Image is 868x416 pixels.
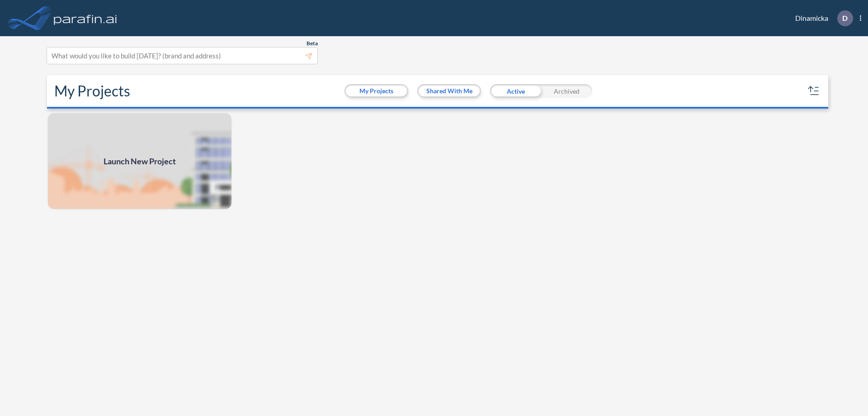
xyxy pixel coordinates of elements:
[307,40,318,47] span: Beta
[104,155,176,167] span: Launch New Project
[541,84,592,98] div: Archived
[346,86,407,96] button: My Projects
[54,82,130,100] h2: My Projects
[782,10,861,26] div: Dinamicka
[842,14,848,22] p: D
[47,112,232,210] a: Launch New Project
[490,84,541,98] div: Active
[807,84,821,98] button: sort
[47,112,232,210] img: add
[419,86,480,96] button: Shared With Me
[52,9,119,27] img: logo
